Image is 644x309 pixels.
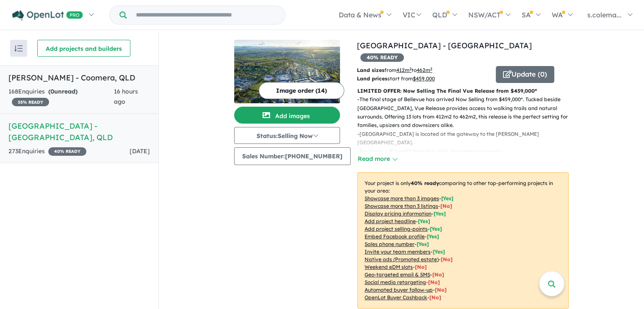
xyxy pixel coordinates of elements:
[357,75,387,82] b: Land prices
[48,88,77,95] strong: ( unread)
[357,172,569,309] p: Your project is only comparing to other top-performing projects in your area: - - - - - - - - - -...
[417,67,432,73] u: 462 m
[427,233,439,240] span: [ Yes ]
[433,248,445,255] span: [ Yes ]
[365,256,439,262] u: Native ads (Promoted estate)
[8,146,86,157] div: 273 Enquir ies
[128,6,283,24] input: Try estate name, suburb, builder or developer
[8,120,150,143] h5: [GEOGRAPHIC_DATA] - [GEOGRAPHIC_DATA] , QLD
[428,279,440,285] span: [No]
[365,287,433,293] u: Automated buyer follow-up
[496,66,554,83] button: Update (0)
[130,147,150,155] span: [DATE]
[365,279,426,285] u: Social media retargeting
[12,98,49,106] span: 35 % READY
[412,67,432,73] span: to
[357,74,489,83] p: start from
[365,264,413,270] u: Weekend eDM slots
[365,210,431,217] u: Display pricing information
[357,147,575,156] p: - Residents will benefit from the site’s elevated topography
[441,195,453,201] span: [ Yes ]
[411,180,439,186] b: 40 % ready
[357,41,532,50] a: [GEOGRAPHIC_DATA] - [GEOGRAPHIC_DATA]
[12,10,83,21] img: Openlot PRO Logo White
[8,72,150,83] h5: [PERSON_NAME] - Coomera , QLD
[417,241,429,247] span: [ Yes ]
[435,287,447,293] span: [No]
[357,154,397,164] button: Read more
[430,66,432,71] sup: 2
[365,294,427,301] u: OpenLot Buyer Cashback
[429,294,441,301] span: [No]
[409,66,412,71] sup: 2
[37,40,130,57] button: Add projects and builders
[365,203,438,209] u: Showcase more than 3 listings
[48,147,86,156] span: 40 % READY
[357,130,575,147] p: - [GEOGRAPHIC_DATA] is located at the gateway to the [PERSON_NAME][GEOGRAPHIC_DATA].
[50,88,54,95] span: 0
[14,45,23,52] img: sort.svg
[365,226,428,232] u: Add project selling-points
[360,53,404,62] span: 40 % READY
[365,218,416,224] u: Add project headline
[365,233,425,240] u: Embed Facebook profile
[432,271,444,278] span: [No]
[365,195,439,201] u: Showcase more than 3 images
[365,241,415,247] u: Sales phone number
[418,218,430,224] span: [ Yes ]
[234,40,340,103] img: Bellevue Estate - Ripley
[440,203,452,209] span: [ No ]
[430,226,442,232] span: [ Yes ]
[234,127,340,144] button: Status:Selling Now
[365,248,431,255] u: Invite your team members
[259,82,344,99] button: Image order (14)
[415,264,427,270] span: [No]
[234,147,351,165] button: Sales Number:[PHONE_NUMBER]
[357,66,489,74] p: from
[357,95,575,130] p: - The final stage of Bellevue has arrived Now Selling from $459,000*. Tucked beside [GEOGRAPHIC_D...
[234,107,340,124] button: Add images
[441,256,453,262] span: [No]
[434,210,446,217] span: [ Yes ]
[114,88,138,105] span: 16 hours ago
[8,87,114,107] div: 168 Enquir ies
[357,67,384,73] b: Land sizes
[357,87,569,95] p: LIMITED OFFER: Now Selling The Final Vue Release from $459,000*
[587,11,622,19] span: s.colema...
[396,67,412,73] u: 412 m
[413,75,435,82] u: $ 459,000
[365,271,430,278] u: Geo-targeted email & SMS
